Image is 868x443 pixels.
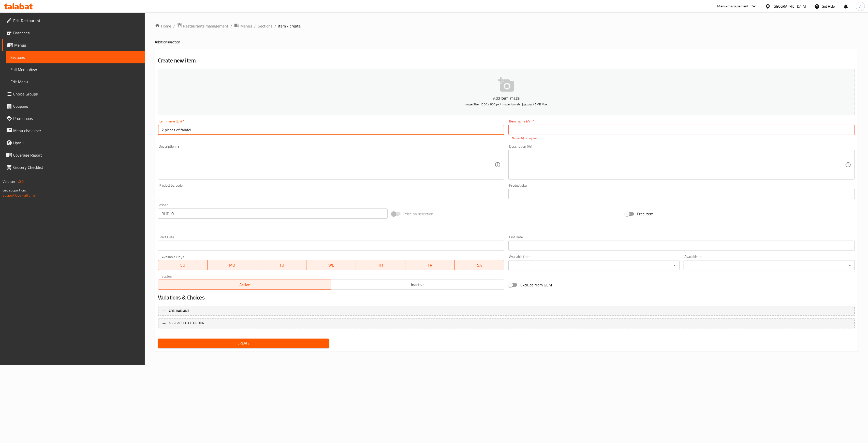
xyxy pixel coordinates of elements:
[158,69,855,115] button: Add item imageImage Size: 1200 x 800 px / Image formats: jpg, png / 5MB Max.
[306,260,356,270] button: WE
[2,88,145,100] a: Choice Groups
[173,23,175,29] li: /
[333,281,502,288] span: Inactive
[158,189,504,199] input: Please enter product barcode
[13,103,141,109] span: Coupons
[210,261,255,269] span: MO
[3,178,15,185] span: Version:
[13,91,141,97] span: Choice Groups
[3,187,26,193] span: Get support on:
[158,306,855,316] button: Add variant
[155,39,858,45] h4: Additions section
[169,320,204,326] span: ASSIGN CHOICE GROUP
[160,281,329,288] span: Active
[10,54,141,60] span: Sections
[254,23,256,29] li: /
[6,63,145,76] a: Full Menu View
[455,260,504,270] button: SA
[166,95,847,101] p: Add item image
[6,76,145,88] a: Edit Menu
[13,140,141,146] span: Upsell
[208,260,257,270] button: MO
[2,39,145,51] a: Menus
[508,125,855,135] input: Enter name Ar
[407,261,453,269] span: FR
[158,280,331,290] button: Active
[230,23,232,29] li: /
[160,261,205,269] span: SU
[508,189,855,199] input: Please enter product sku
[16,178,24,185] span: 1.0.0
[684,260,855,270] div: ​
[13,18,141,24] span: Edit Restaurant
[14,42,141,48] span: Menus
[859,4,861,9] span: A
[356,260,405,270] button: TH
[158,57,855,64] h2: Create new item
[169,308,189,314] span: Add variant
[2,112,145,124] a: Promotions
[2,15,145,27] a: Edit Restaurant
[2,149,145,161] a: Coverage Report
[274,23,276,29] li: /
[240,23,252,29] span: Menus
[331,280,504,290] button: Inactive
[2,161,145,173] a: Grocery Checklist
[2,124,145,137] a: Menu disclaimer
[13,164,141,170] span: Grocery Checklist
[10,79,141,85] span: Edit Menu
[457,261,502,269] span: SA
[158,318,855,328] button: ASSIGN CHOICE GROUP
[161,211,169,217] p: BHD
[520,282,552,288] span: Exclude from GEM
[257,260,306,270] button: TU
[2,27,145,39] a: Branches
[158,294,855,301] h2: Variations & Choices
[158,125,504,135] input: Enter name En
[155,23,858,29] nav: breadcrumb
[13,30,141,36] span: Branches
[358,261,403,269] span: TH
[155,23,171,29] a: Home
[13,128,141,134] span: Menu disclaimer
[259,261,304,269] span: TU
[13,115,141,121] span: Promotions
[278,23,301,29] span: item / create
[637,211,653,217] span: Free item
[508,260,680,270] div: ​
[717,3,749,9] div: Menu-management
[512,136,851,141] p: Name(Ar) is required
[404,211,434,217] span: Price on selection
[158,339,329,348] button: Create
[308,261,354,269] span: WE
[234,23,252,29] a: Menus
[773,4,806,9] div: [GEOGRAPHIC_DATA]
[183,23,228,29] span: Restaurants management
[10,66,141,73] span: Full Menu View
[177,23,228,29] a: Restaurants management
[6,51,145,63] a: Sections
[162,340,325,347] span: Create
[158,260,208,270] button: SU
[13,152,141,158] span: Coverage Report
[3,192,35,199] a: Support.OpsPlatform
[2,100,145,112] a: Coupons
[258,23,272,29] a: Sections
[2,137,145,149] a: Upsell
[171,209,388,219] input: Please enter price
[405,260,455,270] button: FR
[465,101,548,107] span: Image Size: 1200 x 800 px / Image formats: jpg, png / 5MB Max.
